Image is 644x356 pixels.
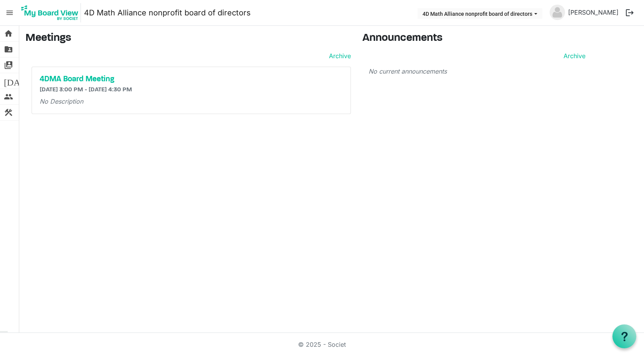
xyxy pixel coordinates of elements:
[369,67,585,76] p: No current announcements
[4,57,13,73] span: switch_account
[4,26,13,41] span: home
[40,97,343,106] p: No Description
[40,75,343,84] a: 4DMA Board Meeting
[362,32,592,45] h3: Announcements
[622,5,638,21] button: logout
[25,32,351,45] h3: Meetings
[84,5,251,20] a: 4D Math Alliance nonprofit board of directors
[19,3,84,22] a: My Board View Logo
[298,341,346,348] a: © 2025 - Societ
[550,5,565,20] img: no-profile-picture.svg
[4,89,13,104] span: people
[4,105,13,120] span: construction
[40,86,343,94] h6: [DATE] 3:00 PM - [DATE] 4:30 PM
[4,42,13,57] span: folder_shared
[4,73,34,89] span: [DATE]
[565,5,622,20] a: [PERSON_NAME]
[418,8,542,19] button: 4D Math Alliance nonprofit board of directors dropdownbutton
[2,5,17,20] span: menu
[560,51,585,60] a: Archive
[19,3,81,22] img: My Board View Logo
[326,51,351,60] a: Archive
